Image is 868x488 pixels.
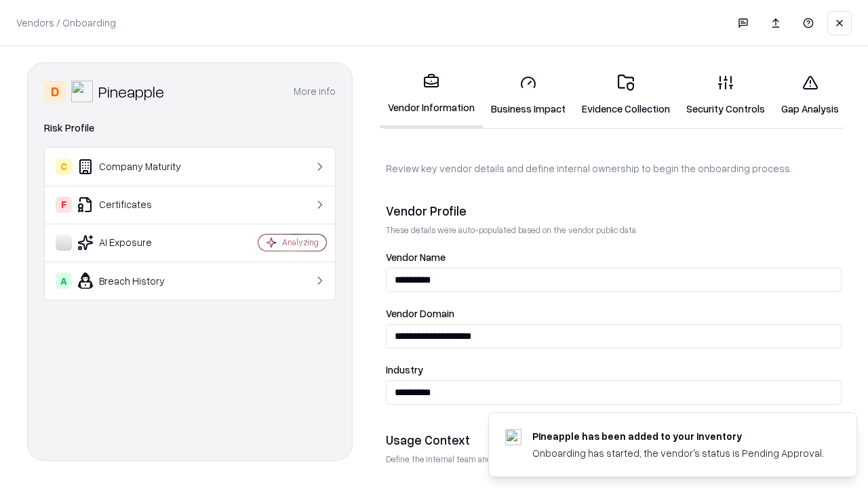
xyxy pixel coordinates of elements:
p: These details were auto-populated based on the vendor public data [386,224,842,236]
button: More info [294,79,336,104]
label: Vendor Name [386,252,842,262]
div: Vendor Profile [386,203,842,219]
div: Company Maturity [56,159,218,175]
div: Analyzing [282,237,319,248]
div: D [44,81,66,102]
div: Risk Profile [44,120,336,136]
div: Pineapple has been added to your inventory [532,429,824,443]
p: Vendors / Onboarding [16,16,116,30]
a: Vendor Information [380,62,483,128]
div: Breach History [56,272,218,289]
label: Industry [386,365,842,375]
div: Usage Context [386,432,842,448]
img: pineappleenergy.com [505,429,521,445]
label: Vendor Domain [386,308,842,319]
p: Define the internal team and reason for using this vendor. This helps assess business relevance a... [386,453,842,465]
div: F [56,197,72,213]
div: C [56,159,72,175]
a: Evidence Collection [574,64,678,127]
div: Onboarding has started, the vendor's status is Pending Approval. [532,446,824,460]
div: AI Exposure [56,235,218,251]
p: Review key vendor details and define internal ownership to begin the onboarding process. [386,161,842,176]
a: Business Impact [483,64,574,127]
img: Pineapple [71,81,93,102]
div: A [56,272,72,289]
div: Pineapple [98,81,164,102]
a: Gap Analysis [773,64,847,127]
div: Certificates [56,197,218,213]
a: Security Controls [678,64,773,127]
